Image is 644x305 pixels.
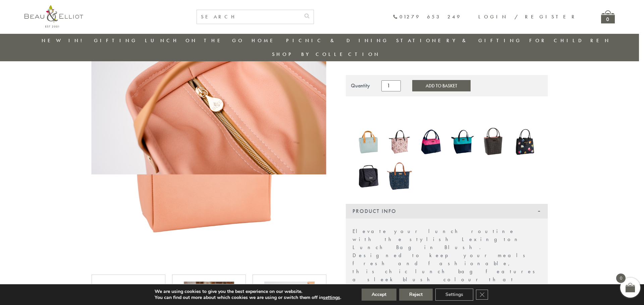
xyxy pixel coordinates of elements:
[94,37,138,44] a: Gifting
[393,14,462,20] a: 01279 653 249
[197,10,300,24] input: SEARCH
[92,18,326,174] img: DSC_1237-scaled.jpg
[478,13,578,20] a: Login / Register
[252,37,278,44] a: Home
[24,5,83,27] img: logo
[529,37,611,44] a: For Children
[396,37,522,44] a: Stationery & Gifting
[601,10,615,23] a: 0
[616,274,626,283] span: 0
[145,37,244,44] a: Lunch On The Go
[272,51,380,58] a: Shop by collection
[286,37,389,44] a: Picnic & Dining
[42,37,87,44] a: New in!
